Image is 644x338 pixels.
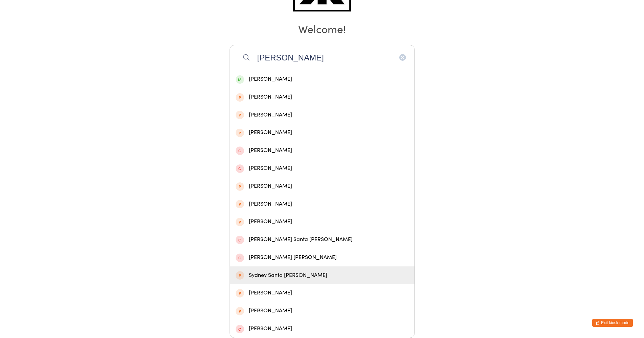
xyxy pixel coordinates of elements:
[230,45,415,70] input: Search
[236,271,409,280] div: Sydney Santa [PERSON_NAME]
[236,306,409,315] div: [PERSON_NAME]
[236,200,409,209] div: [PERSON_NAME]
[236,75,409,84] div: [PERSON_NAME]
[236,217,409,226] div: [PERSON_NAME]
[236,93,409,102] div: [PERSON_NAME]
[592,319,633,327] button: Exit kiosk mode
[236,128,409,137] div: [PERSON_NAME]
[236,146,409,155] div: [PERSON_NAME]
[236,253,409,262] div: [PERSON_NAME] [PERSON_NAME]
[236,288,409,297] div: [PERSON_NAME]
[236,164,409,173] div: [PERSON_NAME]
[7,21,637,36] h2: Welcome!
[236,235,409,244] div: [PERSON_NAME] Santa [PERSON_NAME]
[236,182,409,191] div: [PERSON_NAME]
[236,324,409,333] div: [PERSON_NAME]
[236,110,409,120] div: [PERSON_NAME]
